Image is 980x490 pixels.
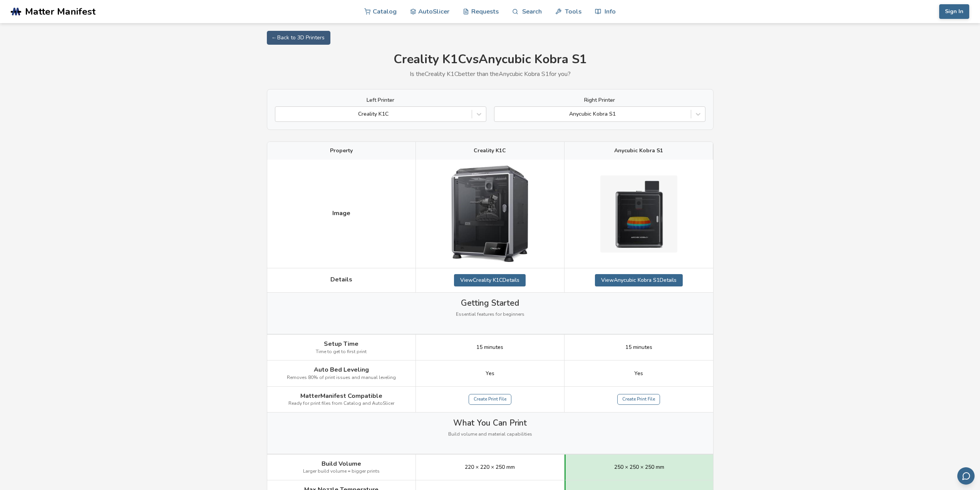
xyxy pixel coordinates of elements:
[469,394,511,405] a: Create Print File
[314,366,369,373] span: Auto Bed Leveling
[267,31,330,45] a: ← Back to 3D Printers
[957,467,975,485] button: Send feedback via email
[267,52,714,67] h1: Creality K1C vs Anycubic Kobra S1
[25,6,95,17] span: Matter Manifest
[330,148,353,154] span: Property
[634,370,643,377] span: Yes
[476,344,503,350] span: 15 minutes
[316,349,367,355] span: Time to get to first print
[275,97,486,103] label: Left Printer
[322,460,361,467] span: Build Volume
[332,210,350,217] span: Image
[461,298,519,308] span: Getting Started
[617,394,660,405] a: Create Print File
[600,175,677,253] img: Anycubic Kobra S1
[288,401,394,406] span: Ready for print files from Catalog and AutoSlicer
[625,344,652,350] span: 15 minutes
[267,71,714,77] p: Is the Creality K1C better than the Anycubic Kobra S1 for you?
[494,97,705,103] label: Right Printer
[614,464,664,470] span: 250 × 250 × 250 mm
[614,148,663,154] span: Anycubic Kobra S1
[939,4,969,19] button: Sign In
[303,469,380,474] span: Larger build volume = bigger prints
[451,165,528,262] img: Creality K1C
[595,274,683,286] a: ViewAnycubic Kobra S1Details
[474,148,506,154] span: Creality K1C
[486,370,494,377] span: Yes
[454,274,526,286] a: ViewCreality K1CDetails
[279,111,281,117] input: Creality K1C
[287,375,396,381] span: Removes 80% of print issues and manual leveling
[448,432,532,437] span: Build volume and material capabilities
[456,312,524,317] span: Essential features for beginners
[324,340,358,347] span: Setup Time
[330,276,352,283] span: Details
[498,111,500,117] input: Anycubic Kobra S1
[300,392,382,399] span: MatterManifest Compatible
[453,418,527,428] span: What You Can Print
[465,464,515,470] span: 220 × 220 × 250 mm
